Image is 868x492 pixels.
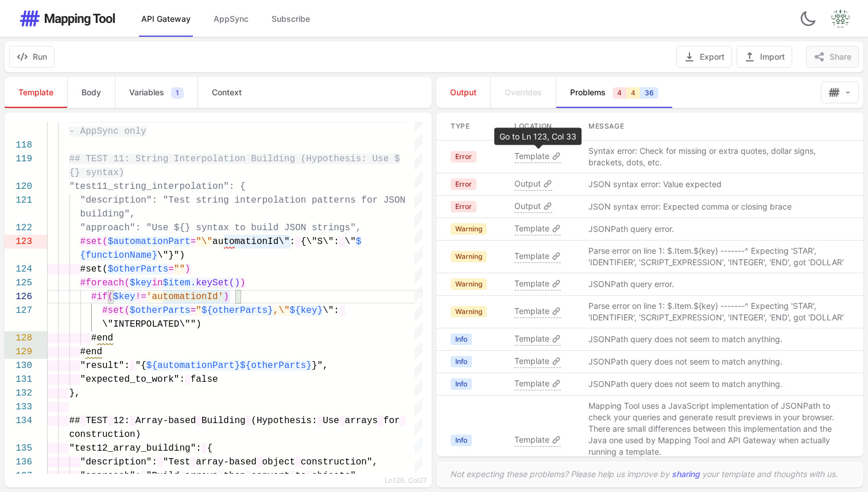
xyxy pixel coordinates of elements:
[185,264,191,274] span: )
[69,154,344,164] span: ## TEST 11: String Interpolation Building (Hypothe
[168,264,174,274] span: =
[5,331,32,345] div: 128
[737,46,792,68] button: Import
[451,306,487,317] span: Warning
[207,443,212,454] span: {
[196,195,229,206] span: string
[284,223,306,233] span: JSON
[185,471,218,481] span: arrays
[5,221,32,235] div: 122
[588,300,850,323] p: Parse error on line 1: $.Item.${key} -------^ Expecting 'STAR', 'IDENTIFIER', 'SCRIPT_EXPRESSION'...
[130,305,191,316] span: $otherParts
[80,237,108,247] span: #set(
[5,235,32,249] div: 123
[69,168,124,178] span: {} syntax)
[163,195,191,206] span: "Test
[80,250,157,261] span: {functionName}
[451,435,472,446] span: Info
[613,87,626,99] span: 4
[514,333,549,344] span: Template
[570,87,606,98] span: Problems
[135,292,146,302] span: !=
[223,292,229,302] span: )
[80,471,141,481] span: "approach":
[5,441,32,455] div: 135
[5,304,32,317] div: 127
[588,423,850,458] p: There are small differences between this implementation and the Java one used by Mapping Tool and...
[588,145,850,168] p: Syntax error: Check for missing or extra quotes, dollar signs, brackets, dots, etc.
[129,87,164,98] span: Variables
[5,345,32,359] div: 129
[174,264,185,274] span: ""
[5,193,32,207] div: 121
[323,416,339,426] span: Use
[152,278,162,288] span: in
[146,292,223,302] span: 'automationId'
[191,237,196,247] span: =
[80,361,130,371] span: "result":
[80,457,157,467] span: "description":
[146,471,180,481] span: "Build
[234,195,306,206] span: interpolation
[113,416,130,426] span: 12:
[451,378,472,390] span: Info
[191,305,196,316] span: =
[223,471,245,481] span: then
[588,334,782,345] p: JSONPath query does not seem to match anything.
[345,416,378,426] span: arrays
[451,179,476,190] span: Error
[588,179,722,190] p: JSON syntax error: Value expected
[514,250,549,262] span: Template
[262,457,296,467] span: object
[640,87,658,99] span: 36
[5,152,32,166] div: 119
[163,278,196,288] span: $item.
[69,416,80,426] span: ##
[196,223,229,233] span: syntax
[135,361,146,371] span: "{
[5,386,32,400] div: 132
[672,469,700,479] a: sharing
[212,87,242,98] span: Context
[212,237,295,247] span: automationId\":
[5,476,427,485] div: Ln 126 , Col 27
[451,334,472,345] span: Info
[831,9,850,28] img: Gravatar for filich3737@gmail.com
[196,305,201,316] span: "
[196,237,212,247] span: "\"
[588,378,782,390] p: JSONPath query does not seem to match anything.
[251,223,278,233] span: build
[514,178,541,189] span: Output
[451,223,487,235] span: Warning
[588,400,850,423] p: Mapping Tool uses a JavaScript implementation of JSONPath to check your queries and generate resu...
[108,264,169,274] span: $otherParts
[196,278,240,288] span: keySet()
[301,457,378,467] span: construction",
[80,223,141,233] span: "approach":
[191,374,218,385] span: false
[588,223,674,235] p: JSONPath query error.
[383,416,400,426] span: for
[345,237,356,247] span: \"
[436,77,816,108] nav: Tabs
[626,87,640,99] span: 4
[174,223,191,233] span: ${}
[312,195,356,206] span: patterns
[501,113,575,141] th: Location
[588,245,850,268] p: Parse error on line 1: $.Item.${key} -------^ Expecting 'STAR', 'IDENTIFIER', 'SCRIPT_EXPRESSION'...
[91,333,113,343] span: #end
[301,237,339,247] span: {\"S\":
[676,46,732,68] button: Export
[69,429,141,440] span: construction)
[828,87,840,98] img: Mapping Tool
[5,276,32,290] div: 125
[588,356,782,367] p: JSONPath query does not seem to match anything.
[312,471,361,481] span: objects",
[312,361,328,371] span: }",
[451,201,476,212] span: Error
[451,356,472,367] span: Info
[130,278,152,288] span: $key
[5,77,432,108] nav: Tabs
[514,200,541,212] span: Output
[135,416,196,426] span: Array-based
